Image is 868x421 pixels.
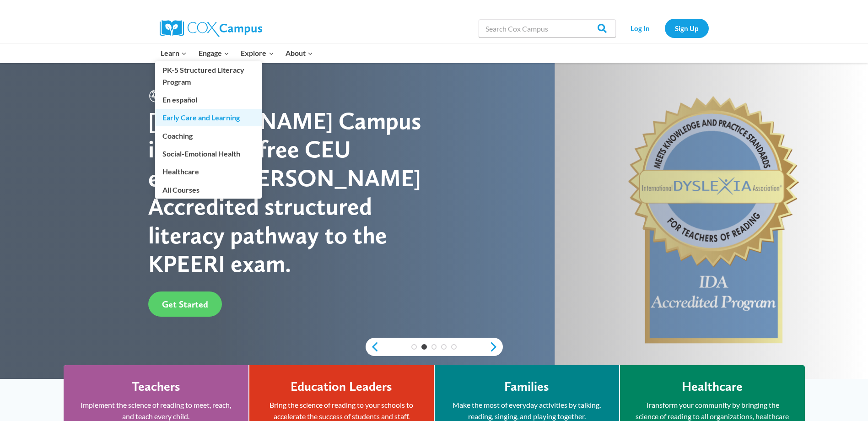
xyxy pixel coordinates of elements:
h4: Education Leaders [291,379,392,394]
button: Child menu of Learn [155,43,193,63]
a: 1 [411,344,417,350]
h4: Teachers [132,379,180,394]
nav: Primary Navigation [155,43,319,63]
a: Get Started [148,291,222,317]
button: Child menu of About [280,43,319,63]
a: PK-5 Structured Literacy Program [155,61,262,91]
button: Child menu of Explore [235,43,280,63]
a: Healthcare [155,163,262,180]
a: 3 [431,344,437,350]
h4: Families [504,379,549,394]
nav: Secondary Navigation [620,19,709,38]
a: All Courses [155,181,262,198]
a: Sign Up [665,19,709,38]
img: Cox Campus [160,20,262,37]
a: 5 [451,344,457,350]
div: content slider buttons [366,338,503,356]
a: Early Care and Learning [155,109,262,126]
a: Coaching [155,127,262,144]
span: Get Started [162,299,208,310]
a: 4 [441,344,447,350]
a: En español [155,91,262,108]
a: previous [366,341,379,352]
div: [PERSON_NAME] Campus is the only free CEU earning, [PERSON_NAME] Accredited structured literacy p... [148,107,434,278]
a: next [489,341,503,352]
a: 2 [421,344,427,350]
button: Child menu of Engage [193,43,235,63]
input: Search Cox Campus [479,19,616,38]
a: Log In [620,19,660,38]
a: Social-Emotional Health [155,145,262,162]
h4: Healthcare [682,379,743,394]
